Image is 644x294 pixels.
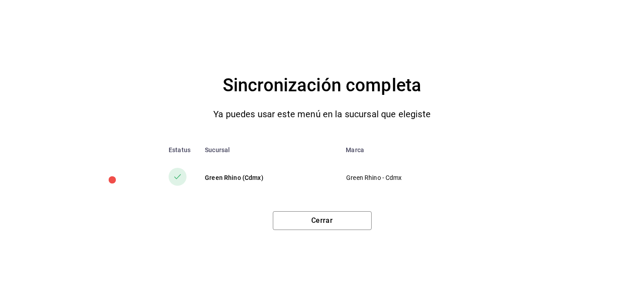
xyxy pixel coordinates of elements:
div: Green Rhino (Cdmx) [205,173,331,182]
p: Green Rhino - Cdmx [346,173,475,183]
h4: Sincronización completa [223,71,421,100]
p: Ya puedes usar este menú en la sucursal que elegiste [213,107,431,121]
th: Sucursal [198,139,339,161]
th: Marca [339,139,490,161]
th: Estatus [154,139,198,161]
button: Cerrar [273,211,372,230]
